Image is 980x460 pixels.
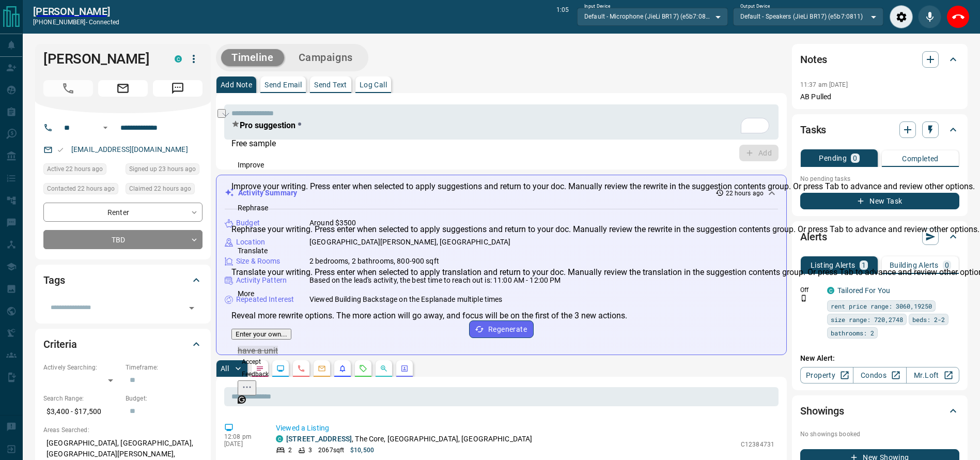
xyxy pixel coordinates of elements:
[231,109,771,135] textarea: To enrich screen reader interactions, please activate Accessibility in Grammarly extension settings
[175,55,182,63] div: condos.ca
[800,117,959,142] div: Tasks
[918,5,941,28] div: Mute
[129,183,191,194] span: Claimed 22 hours ago
[276,435,283,442] div: condos.ca
[99,121,112,134] button: Open
[221,49,284,66] button: Timeline
[43,425,203,435] p: Areas Searched:
[225,183,778,203] div: Activity Summary22 hours ago
[224,440,260,448] p: [DATE]
[129,164,196,174] span: Signed up 23 hours ago
[286,434,532,444] p: , The Core, [GEOGRAPHIC_DATA], [GEOGRAPHIC_DATA]
[265,81,302,88] p: Send Email
[126,163,203,178] div: Thu Sep 11 2025
[43,230,203,249] div: TBD
[800,91,959,102] p: AB Pulled
[276,423,774,434] p: Viewed a Listing
[946,5,970,28] div: End Call
[890,5,913,28] div: Audio Settings
[350,446,374,455] p: $10,500
[577,8,727,25] div: Default - Microphone (JieLi BR17) (e5b7:0811)
[126,183,203,197] div: Thu Sep 11 2025
[224,433,260,440] p: 12:08 pm
[800,81,848,88] p: 11:37 am [DATE]
[314,81,347,88] p: Send Text
[33,18,119,27] p: [PHONE_NUMBER] -
[360,81,387,88] p: Log Call
[43,163,120,178] div: Thu Sep 11 2025
[43,203,203,222] div: Renter
[741,440,774,449] p: C12384731
[184,301,199,315] button: Open
[33,5,119,18] a: [PERSON_NAME]
[43,80,93,97] span: Call
[800,47,959,72] div: Notes
[153,80,203,97] span: Message
[57,146,64,154] svg: Email Valid
[43,51,159,67] h1: [PERSON_NAME]
[556,5,569,28] p: 1:05
[47,183,115,194] span: Contacted 22 hours ago
[43,363,120,372] p: Actively Searching:
[221,365,229,372] p: All
[733,8,883,25] div: Default - Speakers (JieLi BR17) (e5b7:0811)
[98,80,148,97] span: Email
[318,446,344,455] p: 2067 sqft
[71,145,188,154] a: [EMAIL_ADDRESS][DOMAIN_NAME]
[43,268,203,293] div: Tags
[126,394,203,403] p: Budget:
[43,394,120,403] p: Search Range:
[288,446,292,455] p: 2
[43,336,77,352] h2: Criteria
[43,272,65,288] h2: Tags
[800,430,959,439] p: No showings booked
[43,403,120,420] p: $3,400 - $17,500
[126,363,203,372] p: Timeframe:
[221,81,252,88] p: Add Note
[47,164,103,174] span: Active 22 hours ago
[800,51,827,68] h2: Notes
[308,446,312,455] p: 3
[43,183,120,197] div: Thu Sep 11 2025
[286,435,352,443] a: [STREET_ADDRESS]
[288,49,363,66] button: Campaigns
[43,332,203,357] div: Criteria
[89,19,119,26] span: connected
